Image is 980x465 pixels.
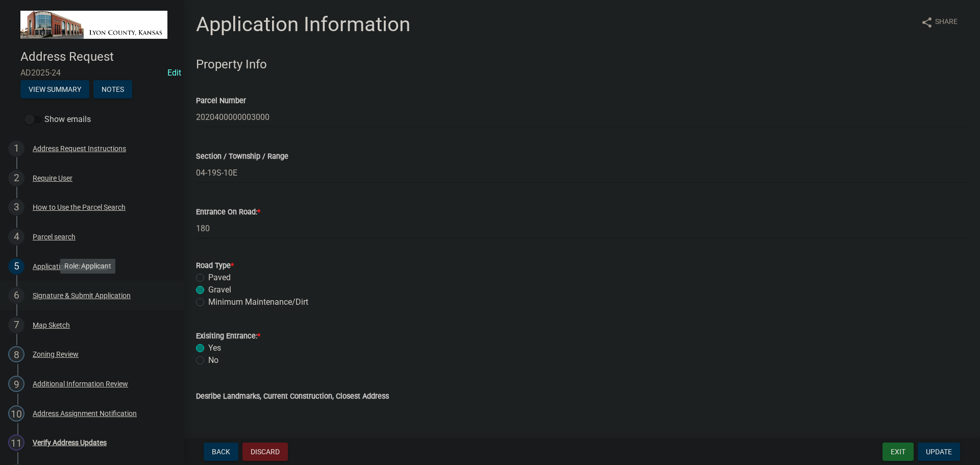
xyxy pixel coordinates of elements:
label: No [208,354,218,366]
div: 4 [8,229,24,245]
div: 3 [8,199,24,215]
div: Signature & Submit Application [33,292,131,299]
div: How to Use the Parcel Search [33,204,126,211]
label: Entrance On Road: [196,209,260,216]
div: 1 [8,140,24,157]
div: Application Information [33,263,108,270]
span: Update [926,448,952,456]
button: Notes [93,80,132,99]
wm-modal-confirm: Edit Application Number [167,68,181,78]
button: Update [918,443,960,461]
span: AD2025-24 [20,68,163,78]
div: 11 [8,434,24,451]
h4: Property Info [196,57,968,72]
button: Discard [242,443,288,461]
div: 9 [8,376,24,392]
wm-modal-confirm: Notes [93,86,132,94]
label: Minimum Maintenance/Dirt [208,296,308,308]
h4: Address Request [20,50,176,64]
img: Lyon County, Kansas [20,11,167,39]
h1: Application Information [196,12,410,37]
div: 2 [8,170,24,186]
button: shareShare [913,12,966,32]
label: Desribe Landmarks, Current Construction, Closest Address [196,393,389,400]
div: 10 [8,405,24,422]
label: Yes [208,342,221,354]
div: 5 [8,258,24,275]
div: Additional Information Review [33,380,128,387]
button: Exit [883,443,914,461]
label: Exisiting Entrance: [196,333,260,340]
label: Paved [208,272,231,284]
div: Address Assignment Notification [33,410,137,417]
div: Role: Applicant [60,259,115,274]
span: Share [935,16,958,29]
i: share [921,16,933,29]
label: Parcel Number [196,97,246,105]
div: Address Request Instructions [33,145,126,152]
div: Parcel search [33,233,76,240]
a: Edit [167,68,181,78]
div: Require User [33,175,72,182]
label: Section / Township / Range [196,153,288,160]
div: Map Sketch [33,322,70,329]
button: Back [204,443,238,461]
div: 8 [8,346,24,362]
wm-modal-confirm: Summary [20,86,89,94]
div: Verify Address Updates [33,439,107,446]
div: Zoning Review [33,351,79,358]
label: Gravel [208,284,231,296]
label: Show emails [24,113,91,126]
div: 6 [8,287,24,304]
label: Road Type [196,262,234,270]
div: 7 [8,317,24,333]
span: Back [212,448,230,456]
button: View Summary [20,80,89,99]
